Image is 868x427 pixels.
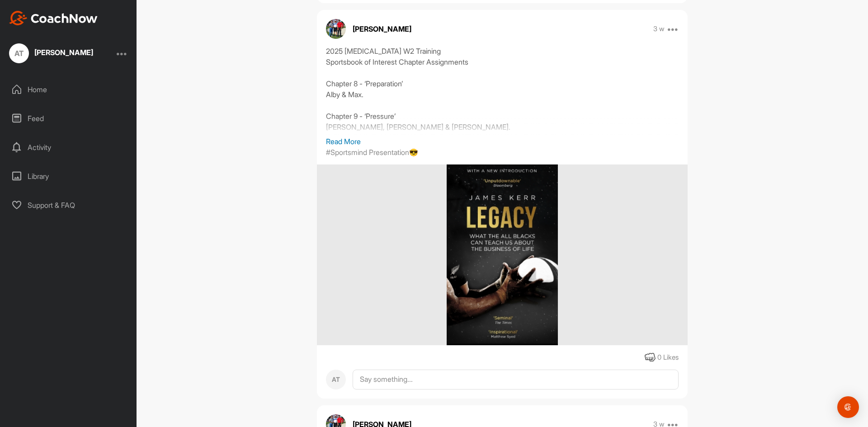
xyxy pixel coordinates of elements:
div: AT [9,43,29,63]
img: media [447,164,558,345]
img: avatar [326,19,346,39]
div: AT [326,370,346,389]
p: 3 w [653,24,665,33]
div: Activity [5,136,132,159]
div: 2025 [MEDICAL_DATA] W2 Training Sportsbook of Interest Chapter Assignments Chapter 8 - ‘Preparati... [326,46,679,136]
div: Library [5,165,132,188]
div: Home [5,78,132,101]
div: [PERSON_NAME] [34,49,93,56]
div: Feed [5,107,132,130]
p: [PERSON_NAME] [353,23,411,34]
p: Read More [326,136,679,147]
div: Open Intercom Messenger [837,396,859,418]
div: 0 Likes [657,352,679,363]
p: #Sportsmind Presentation😎 [326,147,418,158]
img: CoachNow [9,11,98,25]
div: Support & FAQ [5,194,132,216]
